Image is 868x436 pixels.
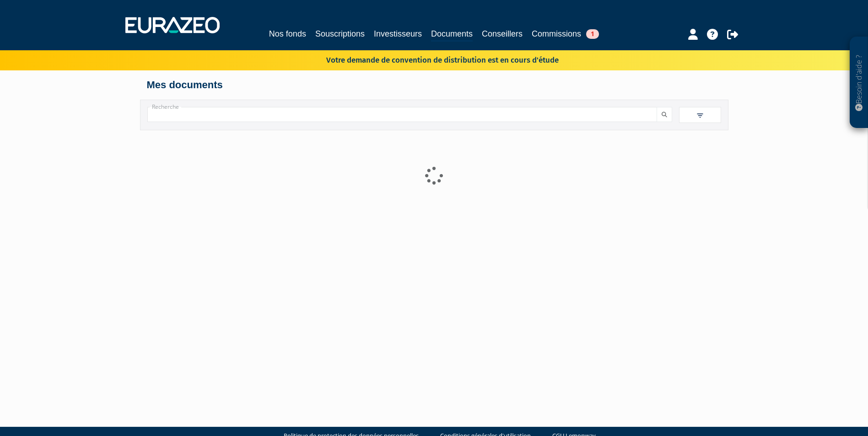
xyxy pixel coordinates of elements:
[482,27,523,40] a: Conseillers
[315,27,365,40] a: Souscriptions
[696,112,704,120] img: filter.svg
[125,17,220,33] img: 1732889491-logotype_eurazeo_blanc_rvb.png
[300,53,559,66] p: Votre demande de convention de distribution est en cours d'étude
[374,27,422,40] a: Investisseurs
[147,80,722,90] h4: Mes documents
[586,29,599,39] span: 1
[269,27,306,40] a: Nos fonds
[431,27,473,42] a: Documents
[532,27,599,40] a: Commissions1
[854,42,864,124] p: Besoin d'aide ?
[147,107,657,122] input: Recherche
